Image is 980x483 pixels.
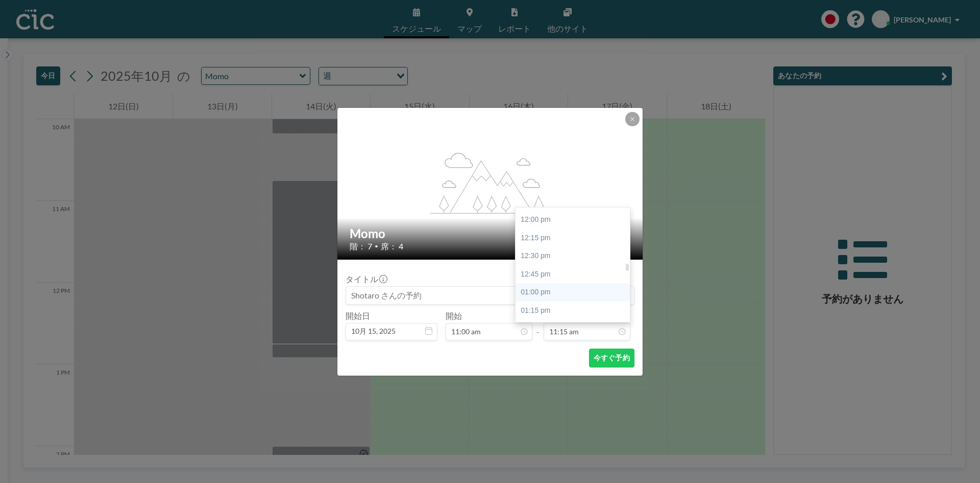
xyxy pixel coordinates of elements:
div: 12:15 pm [516,229,635,247]
div: 12:00 pm [516,211,635,229]
g: flex-grow: 1.2; [430,152,551,213]
label: 開始 [446,311,462,321]
div: 12:45 pm [516,265,635,284]
button: 今すぐ予約 [589,349,634,367]
label: タイトル [346,274,386,284]
span: 階： 7 [350,241,372,251]
span: - [536,314,540,337]
h2: Momo [350,226,631,241]
div: 01:15 pm [516,302,635,320]
label: 開始日 [346,311,370,321]
span: • [375,242,378,250]
div: 01:00 pm [516,283,635,302]
div: 01:30 pm [516,320,635,338]
input: Shotaro さんの予約 [346,287,634,304]
div: 12:30 pm [516,247,635,265]
span: 席： 4 [381,241,403,251]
